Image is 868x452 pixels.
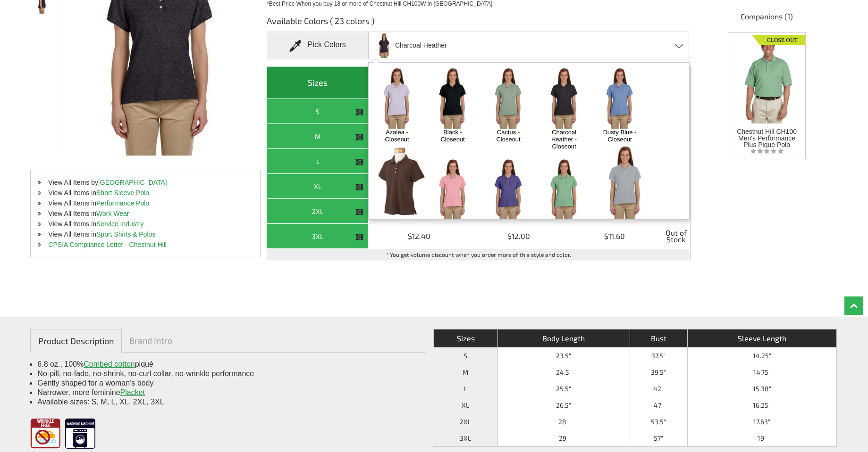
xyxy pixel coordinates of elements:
span: Charcoal Heather [395,37,447,54]
a: Short Sleeve Polo [96,189,149,197]
th: L [433,380,497,397]
td: 25.5" [497,380,630,397]
th: 2XL [267,199,369,224]
td: 23.5" [497,347,630,364]
li: 6.8 oz., 100% piqué [37,360,419,369]
td: 47" [630,397,687,413]
td: 42" [630,380,687,397]
th: 2XL [433,413,497,430]
td: 53.5" [630,413,687,430]
a: Dusty Blue - Closeout [600,129,640,143]
td: $12.40 [369,224,470,249]
th: 3XL [267,224,369,249]
td: 26.5" [497,397,630,413]
th: XL [433,397,497,413]
th: M [433,364,497,380]
img: Gray Heather [595,145,655,220]
td: $11.60 [567,224,663,249]
td: 16.25" [687,397,836,413]
img: This item is CLOSEOUT! [355,108,363,116]
img: This item is CLOSEOUT! [355,133,363,141]
th: S [267,99,369,124]
h4: Companions (1) [702,11,832,26]
li: View All Items in [31,188,260,198]
span: Out of Stock [665,226,687,246]
a: Cactus - Closeout [489,129,529,143]
th: Sizes [267,67,369,99]
a: CPSIA Compliance Letter - Chestnut Hill [48,241,167,248]
div: Pick Colors [267,32,368,59]
a: Top [844,296,863,315]
th: L [267,149,369,174]
li: View All Items in [31,198,260,208]
td: 19" [687,430,836,446]
th: M [267,124,369,149]
img: Closeout [752,33,805,45]
li: Narrower, more feminine [37,388,419,397]
li: Available sizes: S, M, L, XL, 2XL, 3XL [37,397,419,407]
td: 39.5" [630,364,687,380]
img: Charcoal Heather [539,67,589,129]
a: [GEOGRAPHIC_DATA] [98,179,167,186]
li: View All Items in [31,219,260,229]
img: Azalea [372,67,422,129]
img: Grape [484,158,533,220]
a: Azalea - Closeout [377,129,417,143]
a: Service Industry [96,220,143,228]
img: This item is CLOSEOUT! [355,183,363,191]
img: listing_empty_star.svg [750,148,784,154]
a: Closeout Chestnut Hill CH100 Men's Performance Plus Pique Polo [732,33,802,148]
th: Bust [630,329,687,347]
td: 57" [630,430,687,446]
a: Brand Intro [122,329,180,352]
img: This item is CLOSEOUT! [355,233,363,241]
a: Combed cotton [84,360,135,368]
td: * You get volume discount when you order more of this style and color. [267,249,690,261]
img: chestnut-hill_CH100W_charcoal-heather.jpg [374,33,394,58]
a: Performance Polo [96,199,149,207]
td: 14.75" [687,364,836,380]
th: S [433,347,497,364]
th: Sizes [433,329,497,347]
span: *Best Price When you buy 18 or more of Chestnut Hill CH100W in [GEOGRAPHIC_DATA] [267,0,492,7]
li: View All Items in [31,208,260,219]
a: Charcoal Heather - Closeout [544,129,584,150]
img: Black [428,67,478,129]
img: Fresh Pink [428,158,478,220]
th: XL [267,174,369,199]
td: 14.25" [687,347,836,364]
li: View All Items by [31,177,260,188]
img: Grass [539,158,589,220]
a: Black - Closeout [433,129,473,143]
img: Dusty Blue [595,67,645,129]
img: Espresso Heather [372,145,432,220]
td: 29" [497,430,630,446]
a: Product Description [30,329,122,353]
td: 28" [497,413,630,430]
a: Sport Shirts & Polos [96,230,155,238]
td: 24.5" [497,364,630,380]
th: 3XL [433,430,497,446]
img: This item is CLOSEOUT! [355,208,363,216]
span: Chestnut Hill CH100 Men's Performance Plus Pique Polo [737,128,797,148]
li: Gently shaped for a woman’s body [37,378,419,388]
a: Placket [120,388,145,396]
img: Cactus [484,67,533,129]
li: No-pill, no-fade, no-shrink, no-curl collar, no-wrinkle performance [37,369,419,378]
td: 17.63" [687,413,836,430]
th: Body Length [497,329,630,347]
img: This item is CLOSEOUT! [355,158,363,166]
h3: Available Colors ( 23 colors ) [267,15,691,32]
td: 37.5" [630,347,687,364]
th: Sleeve Length [687,329,836,347]
td: $12.00 [470,224,567,249]
td: 15.38" [687,380,836,397]
li: View All Items in [31,229,260,239]
a: Work Wear [96,210,129,217]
